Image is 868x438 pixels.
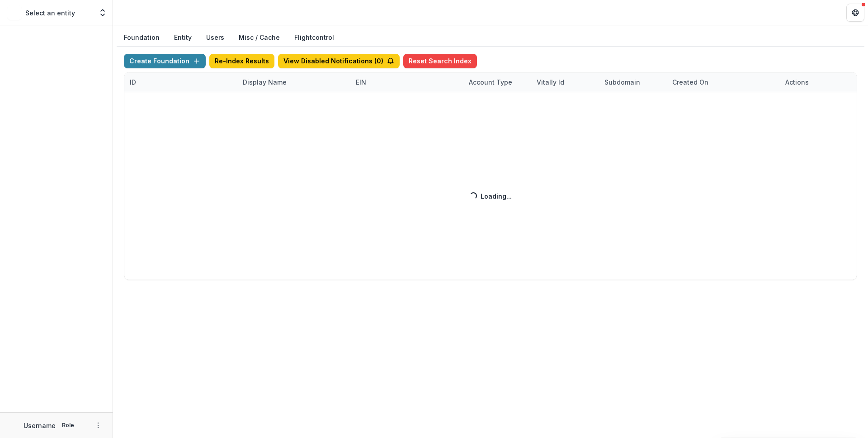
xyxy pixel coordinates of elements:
button: Misc / Cache [231,29,287,47]
button: More [93,420,104,431]
button: Open entity switcher [96,4,109,22]
p: Role [59,421,77,429]
button: Foundation [117,29,167,47]
button: Users [199,29,231,47]
button: Get Help [846,4,864,22]
p: Username [24,421,56,430]
button: Entity [167,29,199,47]
p: Select an entity [25,8,75,18]
a: Flightcontrol [294,33,334,42]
